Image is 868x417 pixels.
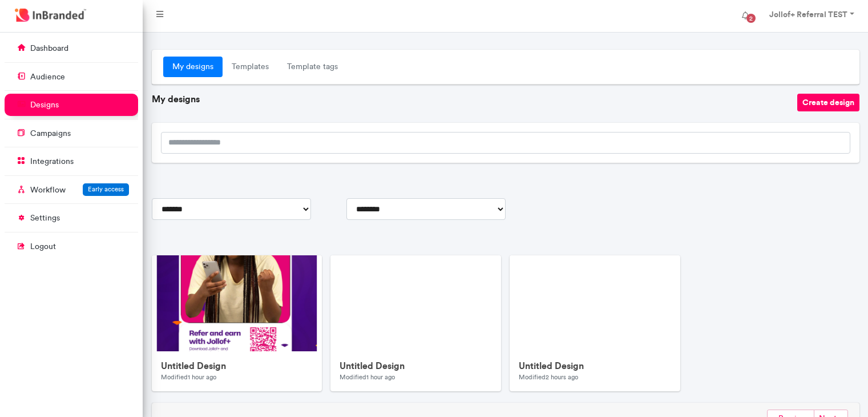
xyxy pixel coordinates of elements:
[30,128,71,139] p: campaigns
[30,43,68,54] p: dashboard
[278,57,347,77] a: Template tags
[769,9,847,19] strong: Jollof+ Referral TEST
[30,185,66,196] p: Workflow
[820,371,857,406] iframe: chat widget
[30,99,59,111] p: designs
[152,94,797,105] h6: My designs
[30,156,74,167] p: integrations
[746,14,756,23] span: 2
[12,6,89,25] img: InBranded Logo
[30,212,60,224] p: settings
[223,57,278,77] a: Templates
[163,57,223,77] a: My designs
[340,360,492,371] h6: Untitled Design
[519,373,578,381] small: Modified 2 hours ago
[88,185,124,193] span: Early access
[340,373,395,381] small: Modified 1 hour ago
[161,373,216,381] small: Modified 1 hour ago
[161,360,313,371] h6: Untitled Design
[30,241,56,252] p: logout
[519,360,671,371] h6: Untitled Design
[797,94,859,111] button: Create design
[30,71,65,83] p: audience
